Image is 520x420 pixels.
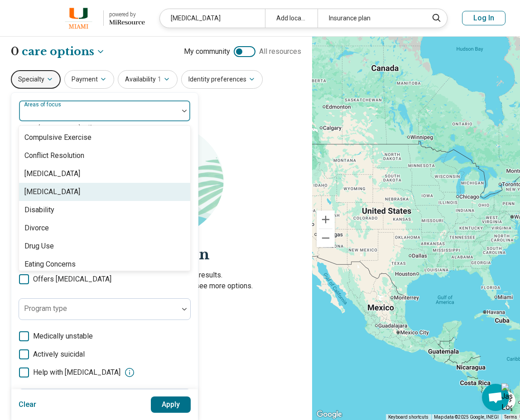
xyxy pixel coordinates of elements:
[317,229,335,247] button: Zoom out
[33,349,85,360] span: Actively suicidal
[19,124,121,131] span: Anxiety, [MEDICAL_DATA], Self-Esteem, etc.
[24,304,67,313] label: Program type
[24,150,84,161] div: Conflict Resolution
[19,396,37,413] button: Clear
[59,7,98,29] img: University of Miami
[24,101,63,108] label: Areas of focus
[11,70,61,89] button: Specialty
[109,10,145,19] div: powered by
[160,9,265,28] div: [MEDICAL_DATA]
[265,9,318,28] div: Add location
[24,186,80,197] div: [MEDICAL_DATA]
[24,132,91,143] div: Compulsive Exercise
[181,70,263,89] button: Identity preferences
[33,331,93,342] span: Medically unstable
[462,11,506,25] button: Log In
[118,70,178,89] button: Availability1
[24,205,54,215] div: Disability
[184,46,230,57] span: My community
[24,223,49,234] div: Divorce
[317,210,335,229] button: Zoom in
[11,44,105,59] h1: 0
[64,70,114,89] button: Payment
[151,396,191,413] button: Apply
[33,367,120,378] span: Help with [MEDICAL_DATA]
[14,7,145,29] a: University of Miamipowered by
[259,46,301,57] span: All resources
[24,168,80,179] div: [MEDICAL_DATA]
[24,259,76,270] div: Eating Concerns
[504,415,517,420] a: Terms (opens in new tab)
[318,9,423,28] div: Insurance plan
[158,75,161,84] span: 1
[24,241,54,252] div: Drug Use
[22,44,94,59] span: care options
[22,44,105,59] button: Care options
[33,274,111,285] span: Offers [MEDICAL_DATA]
[482,384,509,411] div: Open chat
[434,415,499,420] span: Map data ©2025 Google, INEGI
